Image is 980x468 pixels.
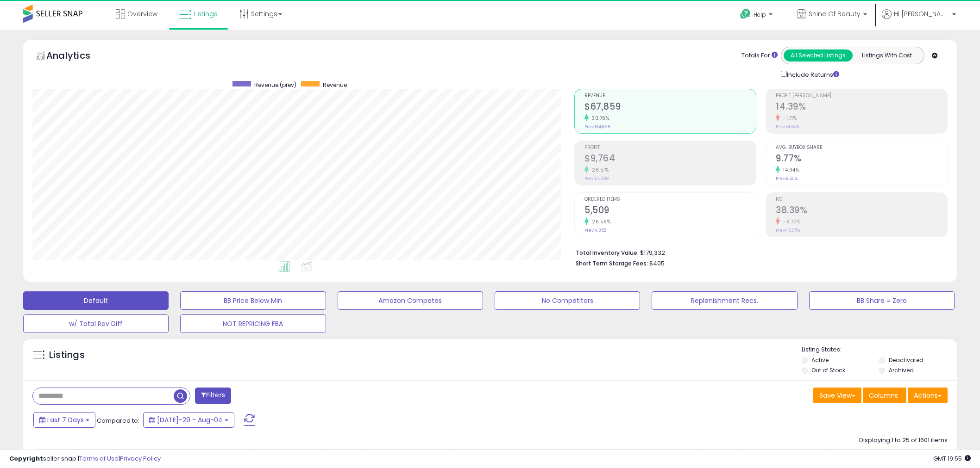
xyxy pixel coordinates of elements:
[889,366,914,374] label: Archived
[776,101,947,114] h2: 14.39%
[9,455,161,463] div: seller snap | |
[46,49,108,64] h5: Analytics
[774,69,850,80] div: Include Returns
[869,391,898,400] span: Columns
[859,436,948,445] div: Displaying 1 to 25 of 1601 items
[584,153,756,166] h2: $9,764
[813,388,861,403] button: Save View
[908,388,948,403] button: Actions
[195,388,231,404] button: Filters
[584,176,609,181] small: Prev: $7,598
[780,218,800,225] small: -8.70%
[776,205,947,217] h2: 38.39%
[649,259,665,268] span: $405
[740,8,751,20] i: Get Help
[894,9,949,18] span: Hi [PERSON_NAME]
[584,197,756,202] span: Ordered Items
[809,291,955,310] button: BB Share = Zero
[127,9,157,18] span: Overview
[120,454,161,463] a: Privacy Policy
[79,454,119,463] a: Terms of Use
[338,291,483,310] button: Amazon Competes
[589,166,609,173] small: 28.51%
[584,228,606,233] small: Prev: 4,352
[49,349,85,362] h5: Listings
[863,388,906,403] button: Columns
[809,9,861,18] span: Shine Of Beauty
[143,412,234,428] button: [DATE]-29 - Aug-04
[576,259,648,267] b: Short Term Storage Fees:
[589,218,610,225] small: 26.59%
[9,454,43,463] strong: Copyright
[933,454,971,463] span: 2025-08-12 19:55 GMT
[784,49,853,62] button: All Selected Listings
[776,93,947,99] span: Profit [PERSON_NAME]
[776,153,947,166] h2: 9.77%
[776,145,947,150] span: Avg. Buybox Share
[97,416,139,425] span: Compared to:
[852,49,921,62] button: Listings With Cost
[889,356,923,364] label: Deactivated
[254,81,296,89] span: Revenue (prev)
[47,415,84,425] span: Last 7 Days
[733,1,782,30] a: Help
[802,345,957,354] p: Listing States:
[882,9,956,30] a: Hi [PERSON_NAME]
[589,115,609,122] small: 30.76%
[776,124,799,129] small: Prev: 14.64%
[776,176,798,181] small: Prev: 8.50%
[157,415,223,425] span: [DATE]-29 - Aug-04
[576,249,639,257] b: Total Inventory Value:
[811,356,829,364] label: Active
[776,228,800,233] small: Prev: 42.05%
[194,9,218,18] span: Listings
[780,166,799,173] small: 14.94%
[780,115,797,122] small: -1.71%
[811,366,845,374] label: Out of Stock
[754,11,766,18] span: Help
[576,246,941,258] li: $179,332
[180,291,326,310] button: BB Price Below Min
[23,291,169,310] button: Default
[584,93,756,99] span: Revenue
[323,81,347,89] span: Revenue
[584,205,756,217] h2: 5,509
[584,145,756,150] span: Profit
[584,124,610,129] small: Prev: $51,896
[776,197,947,202] span: ROI
[23,314,169,333] button: w/ Total Rev Diff
[495,291,640,310] button: No Competitors
[741,51,778,60] div: Totals For
[584,101,756,114] h2: $67,859
[33,412,95,428] button: Last 7 Days
[180,314,326,333] button: NOT REPRICING FBA
[652,291,797,310] button: Replenishment Recs.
